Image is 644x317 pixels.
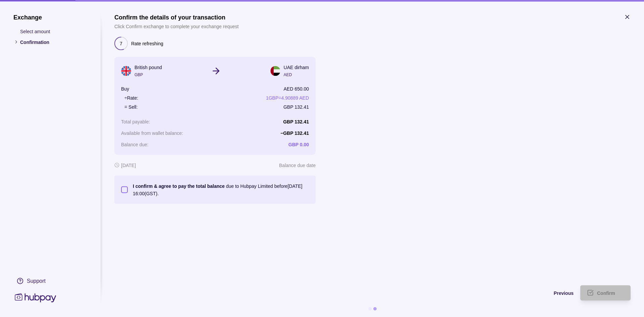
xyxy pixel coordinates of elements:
[597,290,615,296] span: Confirm
[133,182,309,197] p: due to Hubpay Limited before [DATE] 16:00 (GST).
[284,85,309,92] p: AED 650.00
[114,22,238,30] p: Click Confirm exchange to complete your exchange request
[580,285,631,300] button: Confirm
[283,103,309,110] p: GBP 132.41
[121,142,149,147] p: Balance due :
[270,66,280,76] img: ae
[284,63,309,71] p: UAE dirham
[124,103,138,110] p: = Sell:
[280,130,309,136] p: − GBP 132.41
[121,66,131,76] img: gb
[13,274,87,288] a: Support
[120,40,122,47] p: 7
[554,290,574,296] span: Previous
[114,285,574,300] button: Previous
[27,277,46,284] div: Support
[20,28,87,35] p: Select amount
[131,40,163,47] p: Rate refreshing
[121,161,136,169] p: [DATE]
[284,71,309,78] p: AED
[121,119,150,124] p: Total payable :
[114,13,238,21] h1: Confirm the details of your transaction
[283,119,309,124] p: GBP 132.41
[135,71,162,78] p: GBP
[121,85,129,92] p: Buy
[135,63,162,71] p: British pound
[133,183,225,189] p: I confirm & agree to pay the total balance
[13,13,87,21] h1: Exchange
[266,94,309,101] p: 1 GBP = 4.90889 AED
[124,94,138,101] p: ÷ Rate:
[121,130,183,136] p: Available from wallet balance :
[279,161,316,169] p: Balance due date
[288,142,309,147] p: GBP 0.00
[20,38,87,46] p: Confirmation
